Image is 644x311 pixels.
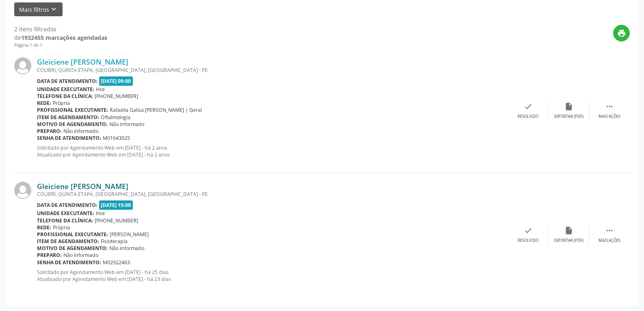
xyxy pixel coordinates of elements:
b: Senha de atendimento: [37,259,101,266]
div: 2 itens filtrados [14,25,107,33]
b: Unidade executante: [37,210,94,217]
i: print [617,29,626,38]
div: COLIBRI, QUINTA ETAPA, [GEOGRAPHIC_DATA], [GEOGRAPHIC_DATA] - PE [37,191,508,198]
span: [DATE] 15:00 [99,200,133,210]
span: [DATE] 09:00 [99,76,133,86]
span: M01643025 [103,135,130,141]
b: Rede: [37,224,51,231]
button: Mais filtroskeyboard_arrow_down [14,2,63,17]
i: keyboard_arrow_down [49,5,58,14]
div: COLIBRI, QUINTA ETAPA, [GEOGRAPHIC_DATA], [GEOGRAPHIC_DATA] - PE [37,67,508,74]
div: Mais ações [598,114,620,120]
span: Oftalmologia [101,114,130,121]
span: Fisioterapia [101,238,128,245]
b: Profissional executante: [37,107,108,113]
b: Senha de atendimento: [37,135,101,141]
div: Mais ações [598,238,620,244]
span: Não informado [63,252,98,259]
b: Unidade executante: [37,86,94,93]
div: Página 1 de 1 [14,42,107,49]
div: Exportar (PDF) [554,238,583,244]
b: Profissional executante: [37,231,108,238]
b: Data de atendimento: [37,202,98,209]
div: Resolvido [518,238,538,244]
span: M02922463 [103,259,130,266]
span: Própria [53,100,70,107]
span: [PERSON_NAME] [110,231,149,238]
span: Hse [96,86,105,93]
span: [PHONE_NUMBER] [95,93,138,100]
button: print [613,25,630,41]
span: Própria [53,224,70,231]
b: Preparo: [37,128,62,135]
i:  [605,102,614,111]
b: Rede: [37,100,51,107]
span: [PHONE_NUMBER] [95,217,138,224]
b: Data de atendimento: [37,78,98,85]
span: Não informado [109,121,144,128]
i: insert_drive_file [564,102,573,111]
span: Hse [96,210,105,217]
b: Motivo de agendamento: [37,245,108,252]
div: Resolvido [518,114,538,120]
p: Solicitado por Agendamento Web em [DATE] - há 2 anos Atualizado por Agendamento Web em [DATE] - h... [37,144,508,158]
strong: 1932455 marcações agendadas [21,34,107,41]
span: Não informado [109,245,144,252]
b: Motivo de agendamento: [37,121,108,128]
div: Exportar (PDF) [554,114,583,120]
b: Item de agendamento: [37,238,99,245]
a: Gleiciene [PERSON_NAME] [37,182,128,191]
p: Solicitado por Agendamento Web em [DATE] - há 25 dias Atualizado por Agendamento Web em [DATE] - ... [37,269,508,283]
span: Rafaella Galiza [PERSON_NAME] | Geral [110,107,202,113]
i:  [605,226,614,235]
b: Telefone da clínica: [37,93,93,100]
b: Telefone da clínica: [37,217,93,224]
i: check [524,102,533,111]
img: img [14,57,31,74]
i: insert_drive_file [564,226,573,235]
b: Item de agendamento: [37,114,99,121]
span: Não informado [63,128,98,135]
img: img [14,182,31,199]
b: Preparo: [37,252,62,259]
i: check [524,226,533,235]
a: Gleiciene [PERSON_NAME] [37,57,128,66]
div: de [14,33,107,42]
